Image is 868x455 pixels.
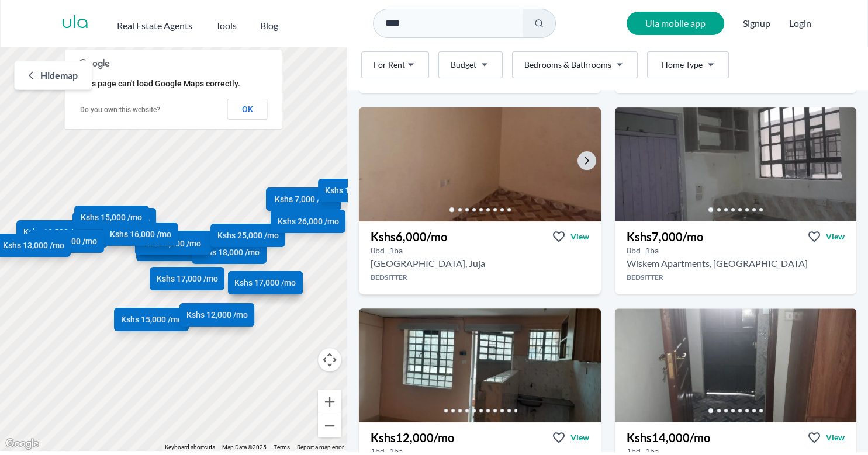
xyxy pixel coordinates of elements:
[275,193,331,204] span: Kshs 7,000 /mo
[438,51,503,78] button: Budget
[374,59,405,71] span: For Rent
[79,79,240,88] span: This page can't load Google Maps correctly.
[278,215,339,227] span: Kshs 26,000 /mo
[114,308,189,331] a: Kshs 15,000 /mo
[61,13,89,34] a: ula
[198,246,260,258] span: Kshs 18,000 /mo
[318,414,341,437] button: Zoom out
[615,308,857,422] img: 1 bedroom Apartment for rent - Kshs 14,000/mo - in Juja around Tulivu Suites, Juja, Kenya, Kiambu...
[29,230,104,253] a: Kshs 15,000 /mo
[297,444,344,450] a: Report a map error
[826,432,845,443] span: View
[210,223,285,246] a: Kshs 25,000 /mo
[627,12,724,35] h2: Ula mobile app
[271,209,345,232] a: Kshs 26,000 /mo
[662,59,703,71] span: Home Type
[371,429,454,446] h3: Kshs 12,000 /mo
[743,12,770,35] span: Signup
[135,231,210,255] a: Kshs 8,000 /mo
[274,444,290,450] a: Terms
[371,256,485,270] h2: Bedsitter for rent in Juja - Kshs 6,000/mo -Mama Ruth fashion, Juja, Kenya, Kiambu County county
[826,231,845,242] span: View
[318,348,341,371] button: Map camera controls
[260,14,278,33] a: Blog
[72,212,147,235] a: Kshs 12,000 /mo
[371,245,385,256] h5: 0 bedrooms
[318,179,393,202] a: Kshs 10,000 /mo
[371,228,447,245] h3: Kshs 6,000 /mo
[570,231,589,242] span: View
[627,256,808,270] h2: Bedsitter for rent in Juja - Kshs 7,000/mo -Wiskem Apartments, Juja, Kenya, Kiambu County county
[512,51,638,78] button: Bedrooms & Bathrooms
[577,151,596,170] a: Go to the next property image
[165,443,215,451] button: Keyboard shortcuts
[570,432,589,443] span: View
[121,314,182,325] span: Kshs 15,000 /mo
[81,211,142,223] span: Kshs 15,000 /mo
[136,238,211,261] a: Kshs 7,000 /mo
[615,221,857,294] a: Kshs7,000/moViewView property in detail0bd 1ba Wiskem Apartments, [GEOGRAPHIC_DATA]Bedsitter
[353,105,607,224] img: Bedsitter for rent - Kshs 6,000/mo - in Juja close to Mama Ruth fashion, Juja, Kenya, Kiambu Coun...
[179,303,254,327] a: Kshs 12,000 /mo
[318,390,341,414] button: Zoom in
[117,14,302,33] nav: Main
[789,16,811,30] button: Login
[222,444,267,450] span: Map Data ©2025
[80,106,160,114] a: Do you own this website?
[192,240,267,263] a: Kshs 18,000 /mo
[645,245,659,256] h5: 1 bathrooms
[186,309,248,321] span: Kshs 12,000 /mo
[144,237,201,249] span: Kshs 8,000 /mo
[647,51,729,78] button: Home Type
[103,222,178,245] a: Kshs 16,000 /mo
[117,14,192,33] button: Real Estate Agents
[228,270,303,294] a: Kshs 17,000 /mo
[157,272,218,284] span: Kshs 17,000 /mo
[361,51,429,78] button: For Rent
[3,436,42,451] img: Google
[615,273,857,282] h4: Bedsitter
[150,266,224,290] a: Kshs 17,000 /mo
[16,220,91,243] a: Kshs 12,500 /mo
[451,59,476,71] span: Budget
[217,229,279,241] span: Kshs 25,000 /mo
[216,19,237,33] h2: Tools
[627,429,710,446] h3: Kshs 14,000 /mo
[359,308,601,422] img: 1 bedroom Apartment for rent - Kshs 12,000/mo - in Juja near Naomi House, Juja, Kenya, Kiambu Cou...
[524,59,611,71] span: Bedrooms & Bathrooms
[359,221,601,294] a: Kshs6,000/moViewView property in detail0bd 1ba [GEOGRAPHIC_DATA], JujaBedsitter
[234,276,296,288] span: Kshs 17,000 /mo
[227,99,268,120] button: OK
[389,245,403,256] h5: 1 bathrooms
[3,239,64,251] span: Kshs 13,000 /mo
[266,187,341,210] a: Kshs 7,000 /mo
[627,245,641,256] h5: 0 bedrooms
[3,436,42,451] a: Open this area in Google Maps (opens a new window)
[359,273,601,282] h4: Bedsitter
[325,185,386,196] span: Kshs 10,000 /mo
[23,225,85,237] span: Kshs 12,500 /mo
[110,228,171,239] span: Kshs 16,000 /mo
[260,19,278,33] h2: Blog
[117,19,192,33] h2: Real Estate Agents
[627,228,703,245] h3: Kshs 7,000 /mo
[615,107,857,221] img: Bedsitter for rent - Kshs 7,000/mo - in Juja near Wiskem Apartments, Juja, Kenya, Kiambu County -...
[216,14,237,33] button: Tools
[74,206,149,229] a: Kshs 15,000 /mo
